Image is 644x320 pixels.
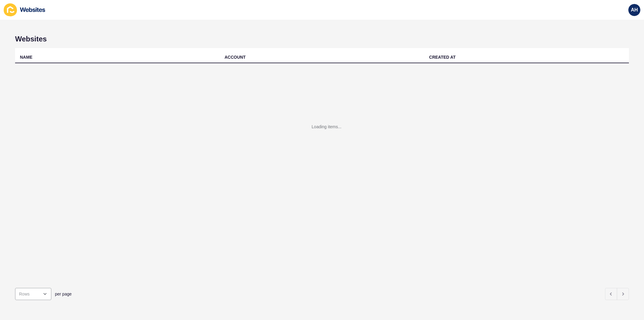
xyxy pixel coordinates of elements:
[15,288,51,300] div: open menu
[429,54,456,60] div: CREATED AT
[20,54,32,60] div: NAME
[55,291,72,297] span: per page
[15,35,629,43] h1: Websites
[225,54,246,60] div: ACCOUNT
[631,7,638,13] span: AH
[312,124,341,130] div: Loading items...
